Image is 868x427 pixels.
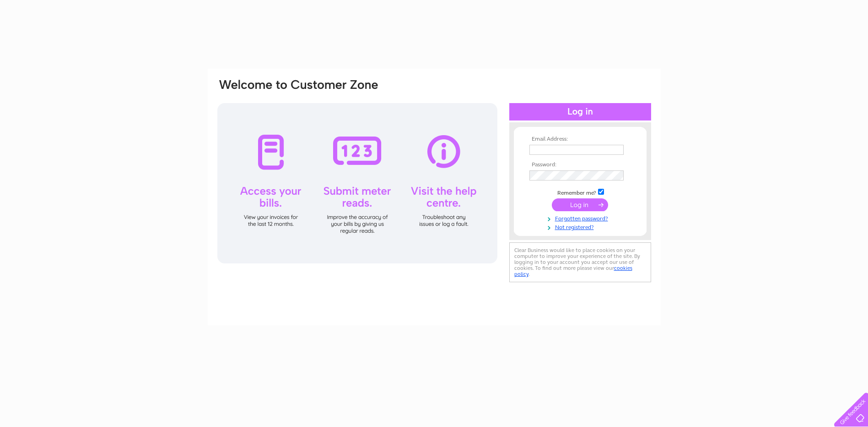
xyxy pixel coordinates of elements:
[527,187,633,197] td: Remember me?
[552,198,608,211] input: Submit
[527,136,633,142] th: Email Address:
[509,242,651,282] div: Clear Business would like to place cookies on your computer to improve your experience of the sit...
[529,222,633,231] a: Not registered?
[529,213,633,222] a: Forgotten password?
[514,265,632,277] a: cookies policy
[527,162,633,168] th: Password:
